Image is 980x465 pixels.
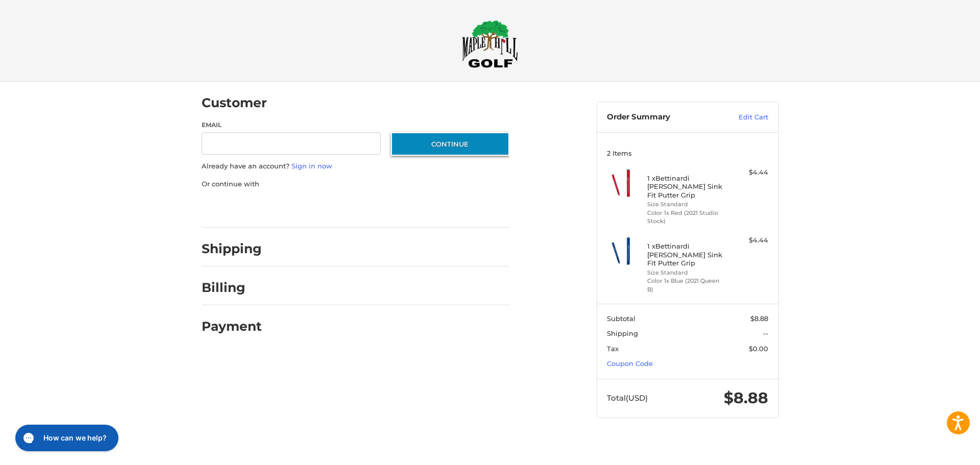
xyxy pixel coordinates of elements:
span: $0.00 [749,345,768,353]
h3: Order Summary [607,112,717,123]
div: $4.44 [728,167,768,178]
p: Already have an account? [202,161,509,172]
h2: Customer [202,95,267,111]
span: $8.88 [750,314,768,323]
h3: 2 Items [607,149,768,157]
span: Subtotal [607,314,635,323]
iframe: PayPal-paypal [198,199,275,217]
a: Edit Cart [717,112,768,123]
h4: 1 x Bettinardi [PERSON_NAME] Sink Fit Putter Grip [647,242,725,267]
a: Sign in now [291,162,332,170]
h2: Shipping [202,241,262,257]
li: Color 1x Blue (2021 Queen B) [647,277,725,293]
a: Coupon Code [607,359,653,368]
li: Color 1x Red (2021 Studio Stock) [647,209,725,226]
span: $8.88 [724,388,768,407]
label: Email [202,120,381,130]
button: Continue [391,132,509,156]
h2: Payment [202,319,262,334]
li: Size Standard [647,268,725,277]
h4: 1 x Bettinardi [PERSON_NAME] Sink Fit Putter Grip [647,174,725,199]
iframe: PayPal-venmo [371,199,448,217]
iframe: Gorgias live chat messenger [10,421,121,455]
span: Total (USD) [607,393,648,403]
iframe: PayPal-paylater [285,199,361,217]
div: $4.44 [728,235,768,246]
h2: Billing [202,280,261,296]
p: Or continue with [202,179,509,189]
span: Tax [607,345,619,353]
span: Shipping [607,329,638,337]
span: -- [763,329,768,337]
img: Maple Hill Golf [462,20,518,68]
li: Size Standard [647,200,725,209]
